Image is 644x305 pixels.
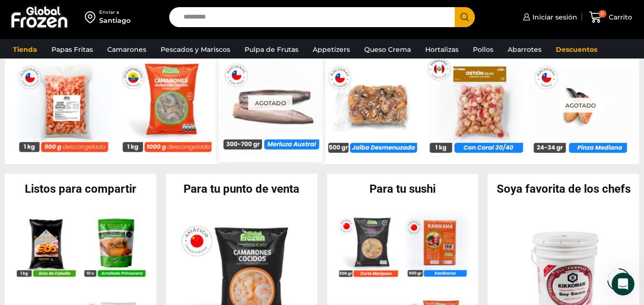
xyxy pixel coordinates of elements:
[248,95,293,110] p: Agotado
[359,40,416,59] a: Queso Crema
[99,16,131,25] div: Santiago
[468,40,498,59] a: Pollos
[551,40,602,59] a: Descuentos
[240,40,303,59] a: Pulpa de Frutas
[606,12,632,22] span: Carrito
[47,40,98,59] a: Papas Fritas
[327,183,479,195] h2: Para tu sushi
[99,9,131,16] div: Enviar a
[8,40,42,59] a: Tienda
[102,40,151,59] a: Camarones
[5,183,156,195] h2: Listos para compartir
[599,10,606,18] span: 0
[559,98,603,112] p: Agotado
[455,7,475,27] button: Search button
[503,40,546,59] a: Abarrotes
[488,183,639,195] h2: Soya favorita de los chefs
[530,12,577,22] span: Iniciar sesión
[85,9,99,25] img: address-field-icon.svg
[156,40,235,59] a: Pescados y Mariscos
[166,183,317,195] h2: Para tu punto de venta
[420,40,463,59] a: Hortalizas
[587,6,634,29] a: 0 Carrito
[308,40,355,59] a: Appetizers
[612,273,634,295] iframe: Intercom live chat
[521,8,577,27] a: Iniciar sesión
